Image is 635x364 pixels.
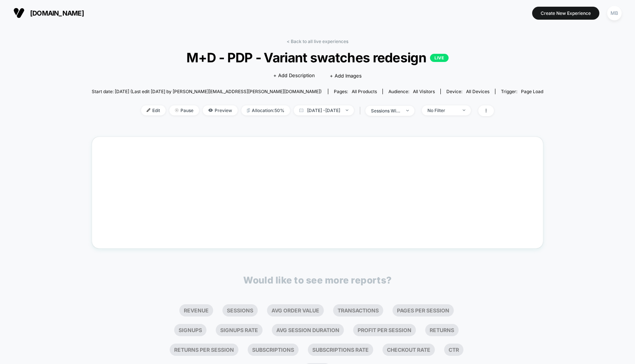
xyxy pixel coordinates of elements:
img: rebalance [247,108,250,112]
span: Start date: [DATE] (Last edit [DATE] by [PERSON_NAME][EMAIL_ADDRESS][PERSON_NAME][DOMAIN_NAME]) [92,89,322,94]
img: end [175,108,179,112]
span: + Add Images [330,73,362,79]
li: Avg Session Duration [272,324,344,336]
span: all products [352,89,377,94]
li: Pages Per Session [393,304,454,317]
img: calendar [299,108,303,112]
li: Subscriptions [248,344,299,356]
p: Would like to see more reports? [243,275,392,286]
span: Page Load [521,89,543,94]
li: Profit Per Session [353,324,416,336]
span: Allocation: 50% [241,105,290,115]
span: Edit [141,105,166,115]
a: < Back to all live experiences [287,39,348,44]
li: Checkout Rate [382,344,435,356]
li: Avg Order Value [267,304,324,317]
span: all devices [466,89,489,94]
div: MB [607,6,622,20]
button: Create New Experience [532,7,599,20]
span: Pause [169,105,199,115]
span: M+D - PDP - Variant swatches redesign [114,50,521,65]
span: | [358,105,365,116]
span: All Visitors [413,89,435,94]
span: + Add Description [273,72,315,79]
img: Visually logo [13,7,25,19]
span: [DATE] - [DATE] [294,105,354,115]
div: Trigger: [501,89,543,94]
li: Signups [174,324,206,336]
li: Signups Rate [216,324,263,336]
img: end [463,109,465,111]
img: end [346,109,348,111]
span: Device: [440,89,495,94]
li: Subscriptions Rate [308,344,373,356]
li: Sessions [222,304,258,317]
li: Ctr [444,344,463,356]
li: Revenue [179,304,213,317]
img: end [406,110,409,111]
span: Preview [203,105,238,115]
li: Transactions [333,304,383,317]
button: MB [605,6,624,21]
li: Returns [425,324,459,336]
p: LIVE [430,54,449,62]
button: [DOMAIN_NAME] [11,7,86,19]
div: Audience: [388,89,435,94]
img: edit [147,108,150,112]
div: No Filter [427,108,457,113]
span: [DOMAIN_NAME] [30,9,84,17]
div: sessions with impression [371,108,401,114]
li: Returns Per Session [170,344,238,356]
div: Pages: [334,89,377,94]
